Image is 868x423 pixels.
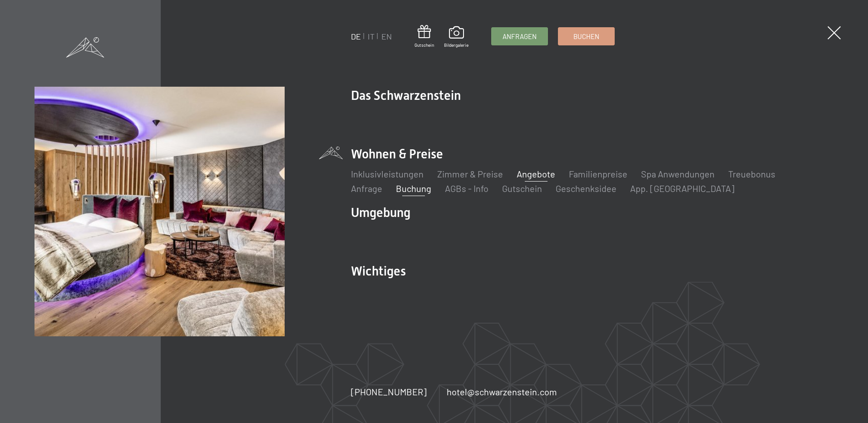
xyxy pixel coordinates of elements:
a: Anfragen [492,28,547,45]
span: Bildergalerie [444,42,469,48]
a: AGBs - Info [445,183,488,194]
a: Inklusivleistungen [351,168,424,179]
span: Gutschein [414,42,434,48]
a: hotel@schwarzenstein.com [447,385,557,398]
span: Anfragen [503,32,537,41]
a: Geschenksidee [556,183,616,194]
a: Buchen [558,28,614,45]
a: Zimmer & Preise [437,168,503,179]
a: Bildergalerie [444,26,469,48]
a: Spa Anwendungen [641,168,715,179]
a: App. [GEOGRAPHIC_DATA] [630,183,735,194]
a: Angebote [517,168,555,179]
a: Familienpreise [569,168,627,179]
a: Gutschein [502,183,542,194]
a: Treuebonus [728,168,775,179]
span: [PHONE_NUMBER] [351,386,427,397]
span: Buchen [573,32,599,41]
a: IT [368,31,375,41]
a: Buchung [396,183,431,194]
a: DE [351,31,361,41]
a: Gutschein [414,25,434,48]
a: Anfrage [351,183,382,194]
a: [PHONE_NUMBER] [351,385,427,398]
a: EN [381,31,392,41]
